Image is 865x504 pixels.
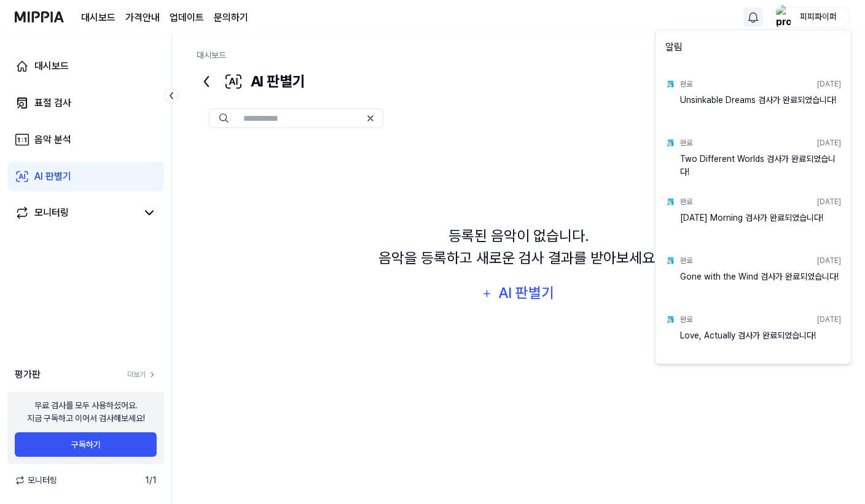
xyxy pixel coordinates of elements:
[665,138,675,148] img: test result icon
[680,329,841,354] div: Love, Actually 검사가 완료되었습니다!
[817,78,841,90] div: [DATE]
[817,314,841,325] div: [DATE]
[680,196,692,207] div: 완료
[817,196,841,207] div: [DATE]
[680,255,692,266] div: 완료
[817,255,841,266] div: [DATE]
[817,137,841,148] div: [DATE]
[680,314,692,325] div: 완료
[680,94,841,118] div: Unsinkable Dreams 검사가 완료되었습니다!
[665,79,675,89] img: test result icon
[658,32,848,67] div: 알림
[680,212,841,236] div: [DATE] Morning 검사가 완료되었습니다!
[680,137,692,148] div: 완료
[665,256,675,265] img: test result icon
[665,197,675,207] img: test result icon
[680,270,841,295] div: Gone with the Wind 검사가 완료되었습니다!
[665,315,675,324] img: test result icon
[680,153,841,177] div: Two Different Worlds 검사가 완료되었습니다!
[680,78,692,90] div: 완료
